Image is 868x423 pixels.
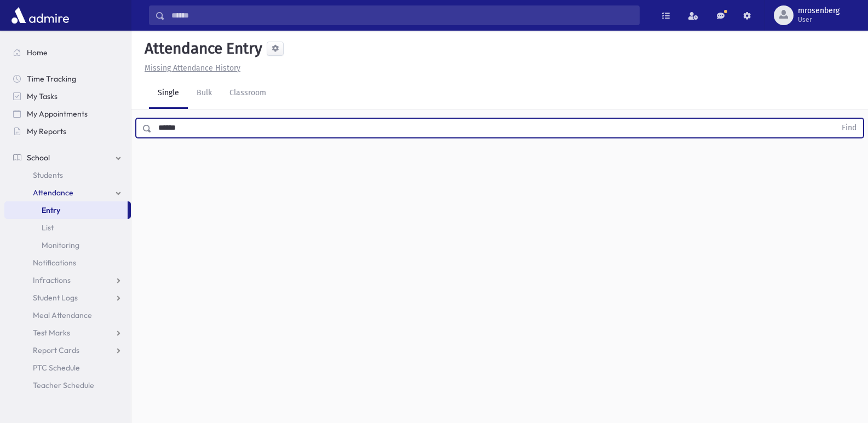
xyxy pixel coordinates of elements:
a: Attendance [4,184,131,201]
a: Test Marks [4,324,131,341]
span: List [42,223,54,233]
input: Search [165,5,639,25]
a: My Appointments [4,105,131,123]
a: Time Tracking [4,70,131,88]
span: PTC Schedule [33,363,80,373]
a: PTC Schedule [4,359,131,376]
span: School [27,153,50,163]
span: Report Cards [33,345,79,355]
span: Monitoring [42,240,79,250]
a: Missing Attendance History [140,63,240,73]
a: My Tasks [4,88,131,105]
button: Find [835,119,863,137]
span: User [798,15,840,24]
span: My Reports [27,126,66,136]
span: Home [27,48,48,57]
a: School [4,149,131,166]
span: Entry [42,205,60,215]
a: Student Logs [4,289,131,306]
span: Students [33,170,63,180]
span: Test Marks [33,328,70,338]
span: Notifications [33,258,76,268]
a: Meal Attendance [4,306,131,324]
span: My Tasks [27,91,58,101]
span: Infractions [33,275,71,285]
img: AdmirePro [9,4,72,26]
span: Student Logs [33,293,78,303]
a: Home [4,44,131,61]
span: Teacher Schedule [33,380,94,390]
u: Missing Attendance History [145,63,240,73]
a: List [4,219,131,236]
a: Infractions [4,271,131,289]
span: Meal Attendance [33,310,92,320]
a: Monitoring [4,236,131,254]
a: Students [4,166,131,184]
span: Time Tracking [27,74,76,84]
a: Teacher Schedule [4,376,131,394]
a: My Reports [4,123,131,140]
a: Entry [4,201,128,219]
span: Attendance [33,188,73,198]
a: Bulk [188,78,221,109]
h5: Attendance Entry [140,39,262,58]
a: Classroom [221,78,275,109]
a: Report Cards [4,341,131,359]
a: Single [149,78,188,109]
span: mrosenberg [798,7,840,15]
a: Notifications [4,254,131,271]
span: My Appointments [27,109,88,119]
